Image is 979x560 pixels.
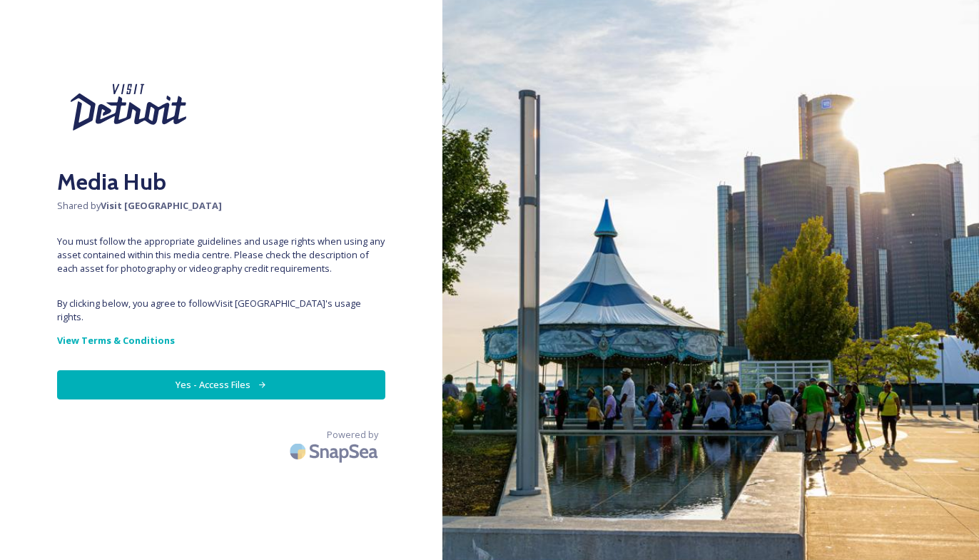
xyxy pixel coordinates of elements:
[57,165,385,199] h2: Media Hub
[285,434,385,468] img: SnapSea Logo
[57,199,385,213] span: Shared by
[101,199,222,212] strong: Visit [GEOGRAPHIC_DATA]
[57,235,385,276] span: You must follow the appropriate guidelines and usage rights when using any asset contained within...
[57,57,200,158] img: Visit%20Detroit%20New%202024.svg
[57,332,385,349] a: View Terms & Conditions
[57,297,385,324] span: By clicking below, you agree to follow Visit [GEOGRAPHIC_DATA] 's usage rights.
[327,428,378,442] span: Powered by
[57,370,385,399] button: Yes - Access Files
[57,334,175,347] strong: View Terms & Conditions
